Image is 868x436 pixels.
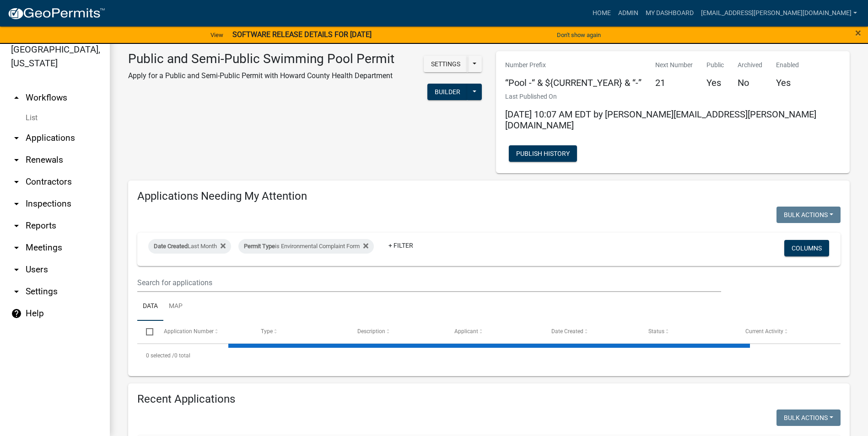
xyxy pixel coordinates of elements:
p: Enabled [776,60,799,70]
datatable-header-cell: Description [349,321,446,343]
a: View [207,27,227,43]
datatable-header-cell: Select [137,321,155,343]
p: Number Prefix [505,60,642,70]
span: Application Number [164,328,214,335]
span: Permit Type [244,243,275,250]
p: Apply for a Public and Semi-Public Permit with Howard County Health Department [128,70,394,81]
h5: No [738,77,762,88]
button: Builder [427,84,468,100]
h5: “Pool -“ & ${CURRENT_YEAR} & “-” [505,77,642,88]
i: arrow_drop_down [11,176,22,187]
input: Search for applications [137,273,721,292]
div: is Environmental Complaint Form [238,239,374,254]
a: Admin [615,5,642,22]
span: 0 selected / [146,352,174,359]
p: Archived [738,60,762,70]
a: Data [137,292,163,321]
i: arrow_drop_up [11,92,22,103]
i: arrow_drop_down [11,133,22,144]
datatable-header-cell: Status [640,321,737,343]
datatable-header-cell: Applicant [446,321,543,343]
a: My Dashboard [642,5,697,22]
button: Settings [424,56,468,72]
i: arrow_drop_down [11,220,22,231]
h5: Yes [776,77,799,88]
button: Bulk Actions [776,207,841,223]
h4: Applications Needing My Attention [137,190,841,203]
datatable-header-cell: Application Number [155,321,252,343]
span: Applicant [454,328,478,335]
i: help [11,308,22,319]
datatable-header-cell: Date Created [543,321,640,343]
a: [EMAIL_ADDRESS][PERSON_NAME][DOMAIN_NAME] [697,5,861,22]
button: Bulk Actions [776,409,841,426]
strong: SOFTWARE RELEASE DETAILS FOR [DATE] [232,30,372,39]
i: arrow_drop_down [11,286,22,297]
h5: Yes [706,77,724,88]
div: 0 total [137,344,841,367]
span: Description [357,328,385,335]
i: arrow_drop_down [11,154,22,165]
i: arrow_drop_down [11,198,22,209]
button: Don't show again [553,27,604,43]
i: arrow_drop_down [11,264,22,275]
span: Status [648,328,664,335]
a: + Filter [381,237,421,254]
wm-modal-confirm: Workflow Publish History [509,150,577,158]
a: Home [589,5,615,22]
h4: Recent Applications [137,393,841,406]
div: Last Month [148,239,231,254]
span: × [855,27,861,39]
span: Current Activity [745,328,783,335]
a: Map [163,292,188,321]
p: Public [706,60,724,70]
span: [DATE] 10:07 AM EDT by [PERSON_NAME][EMAIL_ADDRESS][PERSON_NAME][DOMAIN_NAME] [505,109,816,131]
h3: Public and Semi-Public Swimming Pool Permit [128,51,394,67]
p: Last Published On [505,92,841,101]
datatable-header-cell: Current Activity [737,321,834,343]
i: arrow_drop_down [11,242,22,253]
span: Type [261,328,273,335]
span: Date Created [154,243,188,250]
button: Close [855,27,861,38]
datatable-header-cell: Type [252,321,349,343]
button: Columns [784,240,829,256]
span: Date Created [551,328,583,335]
h5: 21 [655,77,693,88]
p: Next Number [655,60,693,70]
button: Publish History [509,145,577,162]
